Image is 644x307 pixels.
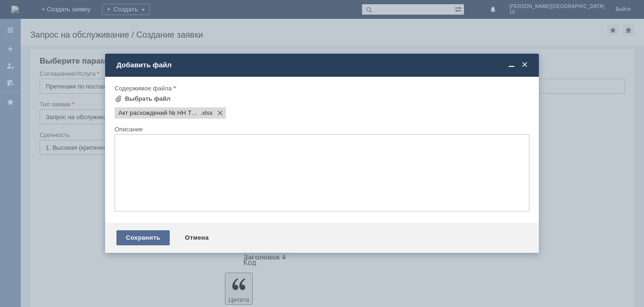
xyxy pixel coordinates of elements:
span: Акт расхождений № НН Т2-001129 от 14.09.2025 г..xlsx [200,109,213,117]
span: Акт расхождений № НН Т2-001129 от 14.09.2025 г..xlsx [118,109,200,117]
div: Добавить файл [116,61,529,69]
div: Описание [115,126,528,132]
div: Выбрать файл [125,95,171,103]
div: Добрый день. При приемке товара были обнаружены расхождения. Накладная № НН Т2-001129 от [DATE] А... [4,4,138,26]
div: Содержимое файла [115,85,528,91]
span: Свернуть (Ctrl + M) [507,61,516,69]
span: Закрыть [520,61,529,69]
